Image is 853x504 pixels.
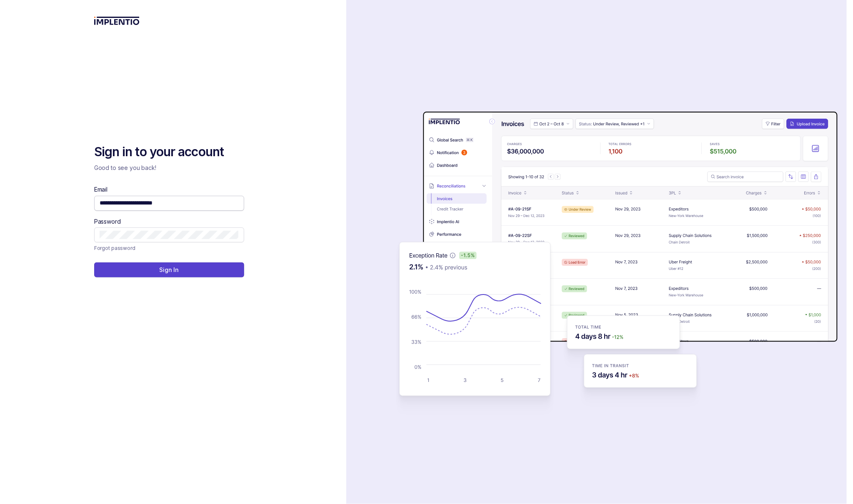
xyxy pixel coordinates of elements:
img: logo [94,17,140,25]
a: Link Forgot password [94,244,135,252]
img: signin-background.svg [370,85,841,419]
p: Sign In [159,266,179,274]
label: Email [94,185,108,194]
button: Sign In [94,262,244,277]
label: Password [94,217,121,226]
p: Forgot password [94,244,135,252]
p: Good to see you back! [94,164,244,172]
h2: Sign in to your account [94,144,244,160]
